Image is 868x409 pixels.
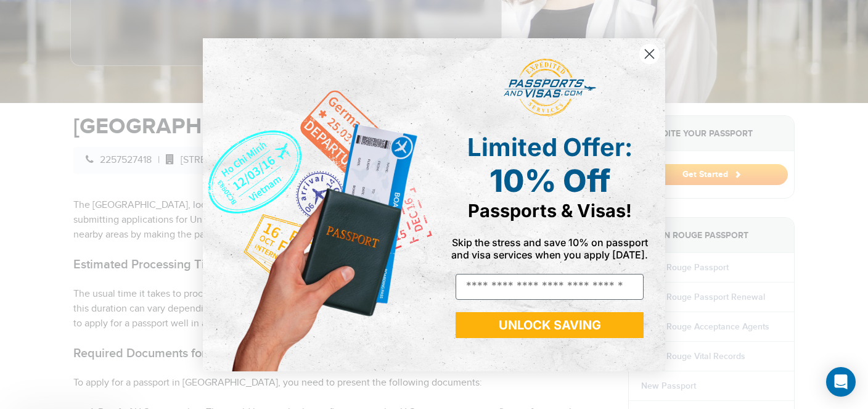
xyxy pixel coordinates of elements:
div: Open Intercom Messenger [826,367,856,397]
span: Passports & Visas! [468,200,632,221]
span: 10% Off [489,162,610,199]
button: UNLOCK SAVING [456,312,644,338]
span: Limited Offer: [467,132,633,162]
span: Skip the stress and save 10% on passport and visa services when you apply [DATE]. [451,236,648,261]
img: de9cda0d-0715-46ca-9a25-073762a91ba7.png [203,38,434,371]
button: Close dialog [639,43,660,65]
img: passports and visas [504,59,596,117]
